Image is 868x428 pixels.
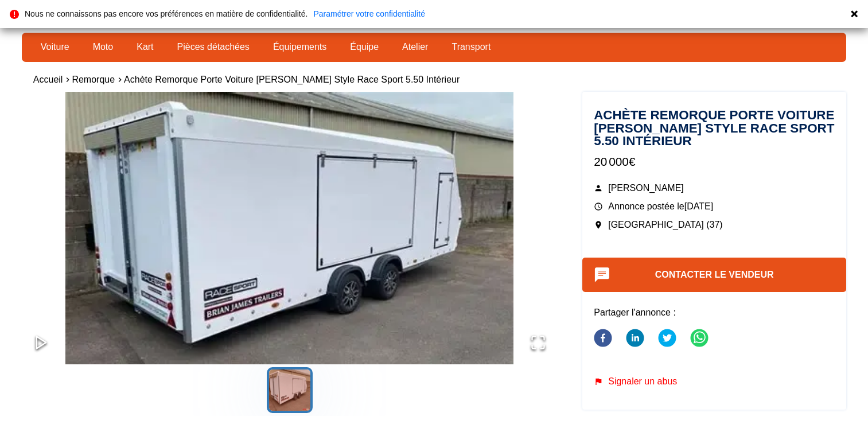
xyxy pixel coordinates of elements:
a: Remorque [72,75,115,84]
a: Équipements [266,37,334,57]
a: Paramétrer votre confidentialité [313,10,425,18]
button: Go to Slide 1 [267,367,313,413]
a: Moto [85,37,121,57]
button: Contacter le vendeur [582,258,846,292]
a: achète remorque porte voiture [PERSON_NAME] style race sport 5.50 intérieur [124,75,460,84]
button: Open Fullscreen [519,323,558,364]
div: Thumbnail Navigation [22,367,558,413]
a: Accueil [33,75,63,84]
div: Go to Slide 1 [22,92,558,364]
a: Pièces détachées [170,37,257,57]
button: linkedin [626,322,644,356]
h1: achète remorque porte voiture [PERSON_NAME] style race sport 5.50 intérieur [594,109,835,147]
img: image [22,92,558,390]
button: Play or Pause Slideshow [22,323,61,364]
button: facebook [594,322,612,356]
button: whatsapp [690,322,709,356]
p: [PERSON_NAME] [594,182,835,194]
p: Annonce postée le [DATE] [594,200,835,213]
a: Transport [444,37,498,57]
p: [GEOGRAPHIC_DATA] (37) [594,219,835,231]
p: Partager l'annonce : [594,306,835,319]
a: Atelier [395,37,435,57]
p: 20 000€ [594,153,835,170]
a: Kart [129,37,161,57]
button: twitter [658,322,676,356]
a: Voiture [33,37,77,57]
a: Équipe [342,37,386,57]
div: Signaler un abus [594,376,835,387]
p: Nous ne connaissons pas encore vos préférences en matière de confidentialité. [25,10,308,18]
